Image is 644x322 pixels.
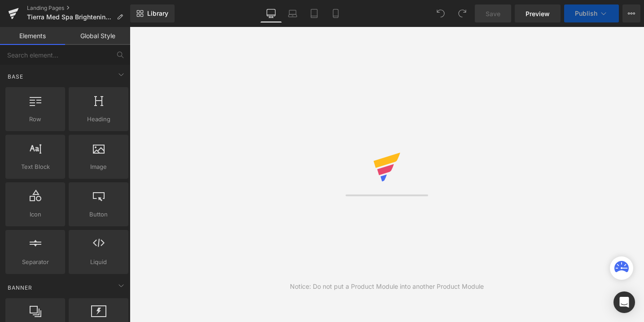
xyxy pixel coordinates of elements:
[71,115,126,124] span: Heading
[282,4,303,22] a: Laptop
[27,4,130,12] a: Landing Pages
[71,162,126,172] span: Image
[453,4,471,22] button: Redo
[575,10,597,17] span: Publish
[564,4,619,22] button: Publish
[130,4,175,22] a: New Library
[7,283,33,292] span: Banner
[7,72,24,81] span: Base
[8,162,62,172] span: Text Block
[260,4,282,22] a: Desktop
[613,291,635,313] div: Open Intercom Messenger
[27,13,113,21] span: Tierra Med Spa Brightening &amp; [MEDICAL_DATA] $69.95
[486,9,500,18] span: Save
[8,210,62,219] span: Icon
[325,4,346,22] a: Mobile
[147,9,168,18] span: Library
[526,9,550,18] span: Preview
[622,4,640,22] button: More
[71,257,126,267] span: Liquid
[515,4,561,22] a: Preview
[8,115,62,124] span: Row
[303,4,325,22] a: Tablet
[8,257,62,267] span: Separator
[432,4,450,22] button: Undo
[290,282,484,291] div: Notice: Do not put a Product Module into another Product Module
[71,210,126,219] span: Button
[65,27,130,45] a: Global Style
